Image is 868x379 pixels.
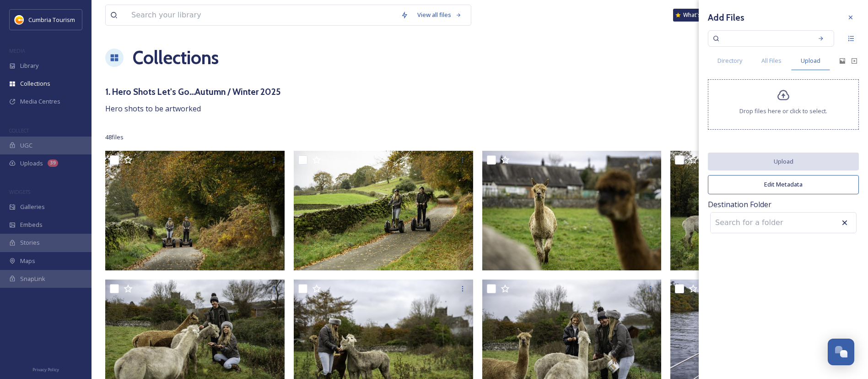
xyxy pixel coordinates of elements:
[133,44,219,71] a: Collections
[20,220,43,229] span: Embeds
[801,56,820,65] span: Upload
[127,5,396,25] input: Search your library
[20,61,38,70] span: Library
[20,257,35,265] span: Maps
[105,85,280,99] h3: 1. Hero Shots Let's Go...Autumn / Winter 2025
[708,11,744,24] h3: Add Files
[711,213,811,233] input: Search for a folder
[20,238,40,247] span: Stories
[708,153,859,170] button: Upload
[482,151,662,271] img: CUMBRIATOURISM_241101_PaulMitchell_AllAboutAlpacas-29.jpg
[739,107,827,115] span: Drop files here or click to select.
[32,367,59,373] span: Privacy Policy
[20,159,43,168] span: Uploads
[28,16,75,24] span: Cumbria Tourism
[413,6,466,24] a: View all files
[105,104,201,114] span: Hero shots to be artworked
[105,133,124,142] span: 48 file s
[828,339,854,365] button: Open Chat
[9,127,29,134] span: COLLECT
[32,363,59,374] a: Privacy Policy
[673,9,719,22] a: What's New
[708,175,859,194] button: Edit Metadata
[761,56,782,65] span: All Files
[15,15,24,24] img: images.jpg
[48,159,58,167] div: 39
[708,199,859,210] span: Destination Folder
[294,151,473,271] img: CUMBRIATOURISM_241101_PaulMitchell_LakelandSegwaysCartmel-72.jpg
[20,275,45,283] span: SnapLink
[20,79,50,88] span: Collections
[717,56,742,65] span: Directory
[9,47,25,54] span: MEDIA
[105,151,285,271] img: CUMBRIATOURISM_241101_PaulMitchell_LakelandSegwaysCartmel-65.jpg
[20,141,32,150] span: UGC
[670,151,850,271] img: CUMBRIATOURISM_241101_PaulMitchell_AllAboutAlpacas-16.jpg
[20,203,45,211] span: Galleries
[9,188,30,195] span: WIDGETS
[20,97,60,106] span: Media Centres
